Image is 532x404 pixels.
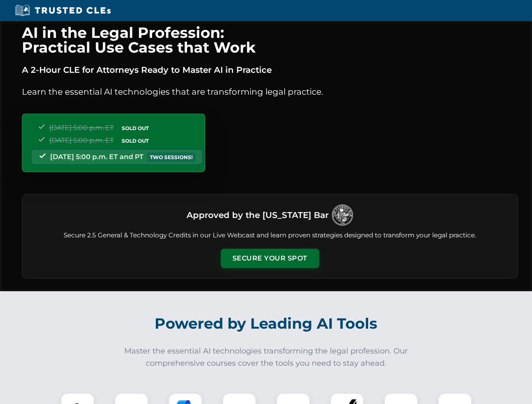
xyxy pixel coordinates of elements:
h2: Powered by Leading AI Tools [33,309,500,338]
p: Master the essential AI technologies transforming the legal profession. Our comprehensive courses... [119,345,414,369]
span: [DATE] 5:00 p.m. ET [49,124,114,132]
img: Trusted CLEs [13,4,113,17]
p: Learn the essential AI technologies that are transforming legal practice. [22,85,518,98]
p: Secure 2.5 General & Technology Credits in our Live Webcast and learn proven strategies designed ... [32,231,508,240]
img: Logo [332,205,353,226]
h1: AI in the Legal Profession: Practical Use Cases that Work [22,25,518,55]
span: SOLD OUT [119,136,152,145]
p: A 2-Hour CLE for Attorneys Ready to Master AI in Practice [22,63,518,77]
span: SOLD OUT [119,124,152,133]
h3: Approved by the [US_STATE] Bar [187,207,329,223]
button: Secure Your Spot [221,249,319,268]
span: [DATE] 5:00 p.m. ET [49,136,114,144]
